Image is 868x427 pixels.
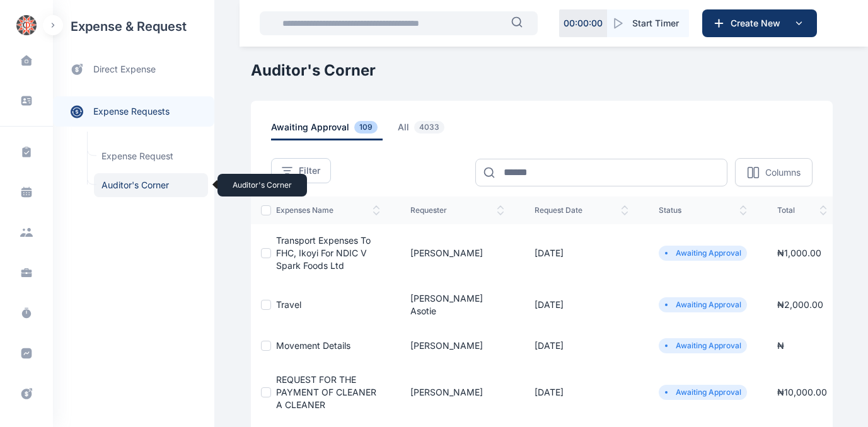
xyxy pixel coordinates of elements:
span: direct expense [93,63,156,76]
li: Awaiting Approval [664,341,742,351]
button: Columns [735,158,813,186]
a: direct expense [53,53,214,86]
button: Filter [271,158,331,183]
p: 00 : 00 : 00 [564,17,603,30]
td: [PERSON_NAME] [395,363,519,421]
div: expense requests [53,86,214,127]
a: expense requests [53,96,214,127]
span: request date [535,205,628,215]
h1: Auditor's Corner [251,60,833,81]
td: [DATE] [519,363,644,421]
td: [PERSON_NAME] Asotie [395,282,519,327]
button: Start Timer [607,9,689,37]
a: Transport Expenses to FHC, Ikoyi for NDIC V Spark Foods Ltd [276,235,371,271]
span: Filter [299,164,320,177]
td: [PERSON_NAME] [395,327,519,363]
span: total [777,205,827,215]
td: [DATE] [519,282,644,327]
span: all [398,121,449,140]
td: [PERSON_NAME] [395,224,519,282]
span: ₦ 2,000.00 [777,299,823,310]
a: all4033 [398,121,465,140]
td: [DATE] [519,327,644,363]
span: ₦ 1,000.00 [777,248,821,258]
td: [DATE] [519,224,644,282]
li: Awaiting Approval [664,300,742,310]
span: Start Timer [632,17,679,30]
li: Awaiting Approval [664,387,742,397]
a: awaiting approval109 [271,121,398,140]
a: Travel [276,299,301,310]
a: Expense Request [94,144,208,168]
span: expenses Name [276,205,380,215]
span: Create New [726,17,791,30]
p: Columns [765,166,801,179]
span: Requester [410,205,504,215]
span: Auditor's Corner [94,173,208,197]
a: movement details [276,340,350,351]
span: 4033 [414,121,444,134]
li: Awaiting Approval [664,248,742,258]
span: status [659,205,747,215]
span: awaiting approval [271,121,383,140]
span: 109 [354,121,378,134]
span: ₦ [777,340,784,351]
a: Auditor's CornerAuditor's Corner [94,173,208,197]
span: ₦ 10,000.00 [777,387,827,397]
a: REQUEST FOR THE PAYMENT OF CLEANER A CLEANER [276,374,376,410]
button: Create New [702,9,817,37]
